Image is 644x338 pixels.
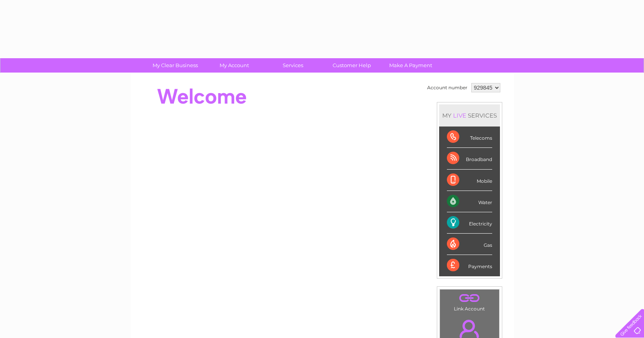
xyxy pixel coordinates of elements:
a: Make A Payment [379,58,443,73]
a: Services [261,58,325,73]
div: LIVE [452,112,468,119]
td: Link Account [440,289,500,314]
div: Electricity [447,212,492,234]
div: Water [447,191,492,212]
td: Account number [425,81,469,94]
div: MY SERVICES [439,104,500,127]
div: Mobile [447,170,492,191]
a: . [442,291,497,305]
div: Payments [447,255,492,276]
div: Broadband [447,148,492,169]
a: Customer Help [320,58,384,73]
a: My Account [202,58,266,73]
div: Telecoms [447,127,492,148]
div: Gas [447,234,492,255]
a: My Clear Business [143,58,207,73]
